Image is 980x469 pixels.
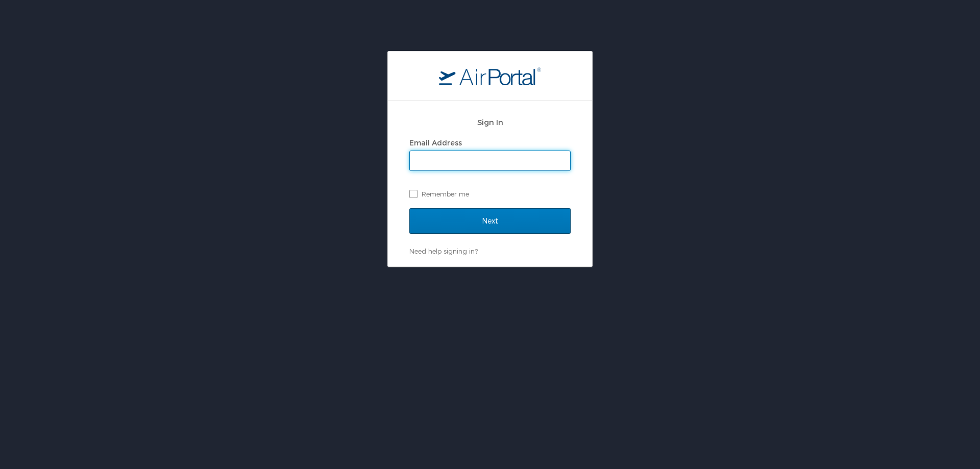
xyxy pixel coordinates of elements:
img: logo [439,67,541,85]
label: Email Address [409,138,462,147]
label: Remember me [409,186,571,202]
input: Next [409,208,571,234]
a: Need help signing in? [409,247,478,255]
h2: Sign In [409,116,571,128]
